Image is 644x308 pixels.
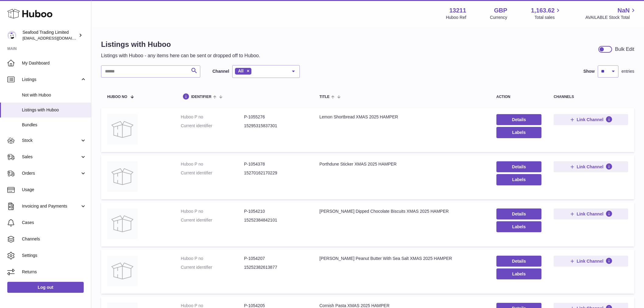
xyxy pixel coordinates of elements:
span: title [320,95,330,99]
span: Stock [22,138,80,143]
span: Channels [22,236,86,242]
span: AVAILABLE Stock Total [585,15,637,20]
img: Freda's Peanut Butter With Sea Salt XMAS 2025 HAMPER [107,256,138,286]
span: Listings with Huboo [22,107,86,113]
button: Link Channel [554,114,628,125]
a: Log out [7,282,84,293]
span: entries [621,68,634,74]
a: Details [496,114,542,125]
span: Sales [22,154,80,160]
dt: Current identifier [181,123,244,129]
button: Labels [496,127,542,138]
a: Details [496,161,542,172]
div: Bulk Edit [615,46,634,53]
span: Returns [22,269,86,275]
p: Listings with Huboo - any items here can be sent or dropped off to Huboo. [101,52,260,59]
dd: P-1054207 [244,256,307,261]
div: [PERSON_NAME] Dipped Chocolate Biscuits XMAS 2025 HAMPER [320,208,484,214]
span: 1,163.62 [531,6,555,15]
span: Link Channel [577,164,604,170]
div: Porthdune Sticker XMAS 2025 HAMPER [320,161,484,167]
span: All [238,68,243,73]
dd: P-1054378 [244,161,307,167]
span: Settings [22,253,86,258]
span: [EMAIL_ADDRESS][DOMAIN_NAME] [23,36,89,40]
dt: Huboo P no [181,161,244,167]
strong: 13211 [449,6,466,15]
dd: P-1055276 [244,114,307,120]
button: Link Channel [554,161,628,172]
span: Total sales [534,15,562,20]
div: Currency [490,15,507,20]
div: Huboo Ref [446,15,466,20]
span: Bundles [22,122,86,128]
span: Invoicing and Payments [22,203,80,209]
div: [PERSON_NAME] Peanut Butter With Sea Salt XMAS 2025 HAMPER [320,256,484,261]
img: internalAdmin-13211@internal.huboo.com [7,31,16,40]
dt: Huboo P no [181,114,244,120]
span: Orders [22,170,80,176]
button: Labels [496,174,542,185]
span: My Dashboard [22,60,86,66]
span: Link Channel [577,117,604,122]
dd: 15295315837301 [244,123,307,129]
a: Details [496,208,542,219]
dt: Current identifier [181,217,244,223]
span: Listings [22,77,80,82]
span: Link Channel [577,211,604,217]
img: Lemon Shortbread XMAS 2025 HAMPER [107,114,138,145]
button: Link Channel [554,256,628,267]
img: Teoni's Dipped Chocolate Biscuits XMAS 2025 HAMPER [107,208,138,239]
div: action [496,95,542,99]
h1: Listings with Huboo [101,40,260,49]
a: NaN AVAILABLE Stock Total [585,6,637,20]
span: Cases [22,220,86,226]
dd: 15270162170229 [244,170,307,176]
dd: 15252382613877 [244,264,307,270]
div: channels [554,95,628,99]
a: 1,163.62 Total sales [531,6,562,20]
dt: Huboo P no [181,208,244,214]
strong: GBP [494,6,507,15]
button: Labels [496,221,542,232]
label: Channel [212,68,229,74]
dt: Current identifier [181,170,244,176]
dd: P-1054210 [244,208,307,214]
img: Porthdune Sticker XMAS 2025 HAMPER [107,161,138,192]
button: Labels [496,268,542,279]
a: Details [496,256,542,267]
dd: 15252384842101 [244,217,307,223]
div: Lemon Shortbread XMAS 2025 HAMPER [320,114,484,120]
div: Seafood Trading Limited [23,30,77,41]
dt: Huboo P no [181,256,244,261]
dt: Current identifier [181,264,244,270]
span: Huboo no [107,95,127,99]
span: Not with Huboo [22,92,86,98]
span: NaN [618,6,630,15]
span: Usage [22,187,86,193]
span: Link Channel [577,258,604,264]
span: identifier [191,95,212,99]
label: Show [583,68,595,74]
button: Link Channel [554,208,628,219]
